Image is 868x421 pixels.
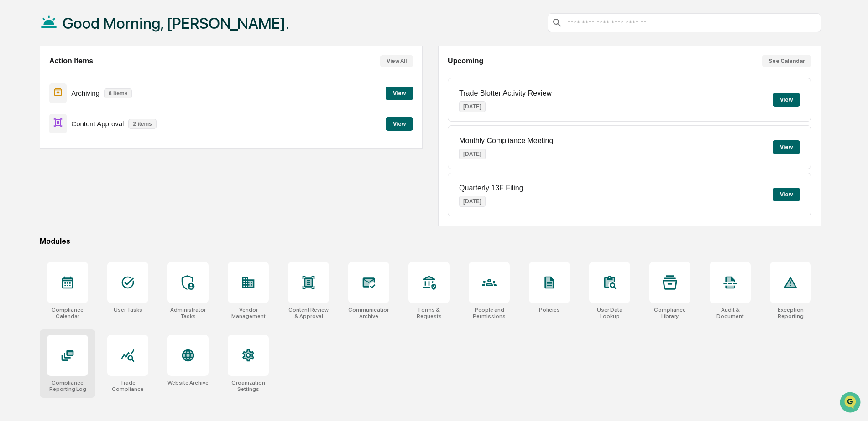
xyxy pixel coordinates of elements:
p: [DATE] [459,196,486,207]
button: View [773,140,800,154]
p: 8 items [104,88,132,98]
p: How can we help? [9,19,166,34]
img: 1746055101610-c473b297-6a78-478c-a979-82029cc54cd1 [9,70,26,86]
h1: Good Morning, [PERSON_NAME]. [63,14,289,32]
div: Policies [539,307,560,313]
h2: Upcoming [448,57,483,65]
span: Data Lookup [18,132,58,141]
div: Trade Compliance [107,380,148,392]
div: Administrator Tasks [167,307,209,319]
p: 2 items [128,119,156,129]
p: Trade Blotter Activity Review [459,89,552,98]
div: Exception Reporting [770,307,811,319]
button: See Calendar [762,55,811,67]
div: Vendor Management [228,307,269,319]
button: View [386,87,413,100]
span: Attestations [75,115,113,124]
a: View [386,88,413,97]
a: 🗄️Attestations [63,111,117,128]
div: 🔎 [9,133,16,140]
p: Archiving [71,89,99,97]
div: Start new chat [31,70,150,79]
a: 🔎Data Lookup [5,128,61,145]
button: Start new chat [155,72,166,83]
iframe: Open customer support [839,391,863,416]
div: Modules [40,237,821,246]
div: Compliance Calendar [47,307,88,319]
div: People and Permissions [469,307,510,319]
a: 🖐️Preclearance [5,111,63,128]
div: Compliance Library [649,307,690,319]
a: Powered byPylon [64,154,110,161]
div: Content Review & Approval [288,307,329,319]
div: User Data Lookup [589,307,630,319]
p: Content Approval [71,120,124,128]
div: 🗄️ [66,116,73,123]
span: Pylon [91,154,110,161]
div: Organization Settings [228,380,269,392]
p: [DATE] [459,101,486,112]
p: Monthly Compliance Meeting [459,137,553,145]
h2: Action Items [49,57,93,65]
div: User Tasks [114,307,142,313]
p: [DATE] [459,149,486,159]
button: View All [380,55,413,67]
div: We're available if you need us! [31,79,115,86]
p: Quarterly 13F Filing [459,184,523,192]
button: View [773,188,800,201]
a: View [386,119,413,128]
div: Forms & Requests [408,307,450,319]
div: 🖐️ [9,116,16,123]
button: View [386,117,413,131]
button: View [773,93,800,107]
div: Audit & Document Logs [710,307,751,319]
span: Preclearance [18,115,59,124]
div: Compliance Reporting Log [47,380,88,392]
div: Communications Archive [348,307,389,319]
div: Website Archive [167,380,209,386]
